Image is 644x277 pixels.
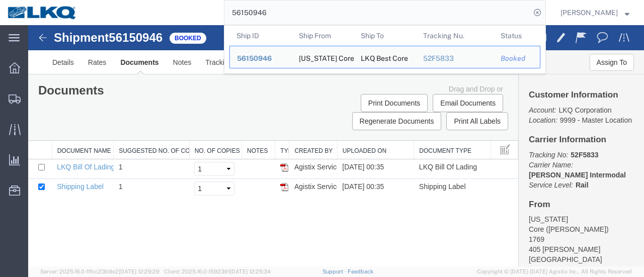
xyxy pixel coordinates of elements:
a: Documents [85,25,137,49]
div: 56150946 [237,53,285,64]
b: [PERSON_NAME] Intermodal [501,146,598,154]
td: 1 [86,154,162,173]
a: Support [323,268,348,274]
th: Document Name: activate to sort column ascending [24,116,85,134]
th: Status [494,26,540,46]
h4: From [501,175,606,184]
div: California Core [299,46,347,68]
table: Search Results [229,26,545,73]
span: Marc Metzger [560,7,618,18]
p: 9999 - Master Location [501,80,606,100]
a: Notes [138,25,171,49]
img: logo [7,5,77,20]
a: Related [248,25,286,49]
span: LKQ Corporation [530,81,583,89]
iframe: FS Legacy Container [28,25,644,266]
div: Booked [501,53,533,64]
a: Tracking [170,25,211,49]
th: Notes: activate to sort column ascending [214,116,247,134]
button: Print All Labels [418,87,480,105]
i: Account: [501,81,528,89]
a: Rates [53,25,86,49]
td: 1 [86,134,162,154]
i: Service Level: [501,156,545,164]
button: Assign To [561,29,606,46]
span: [DATE] 12:25:34 [230,268,271,274]
i: Location: [501,91,529,99]
th: Document Type: activate to sort column ascending [386,116,463,134]
th: Tracking Nu. [416,26,494,46]
th: No. of Copies to Print: activate to sort column ascending [161,116,213,134]
button: [PERSON_NAME] [560,7,630,19]
td: [DATE] 00:35 [309,154,386,173]
a: Activity [211,25,247,49]
div: 52F5833 [423,53,487,64]
img: pdf.gif [252,158,260,166]
h1: Documents [10,59,76,72]
img: pdf.gif [252,138,260,146]
span: 56150946 [237,54,272,62]
a: LKQ Bill Of Lading [29,138,87,146]
span: Server: 2025.16.0-1ffcc23b9e2 [40,268,159,274]
div: LKQ Best Core [361,46,408,68]
td: [DATE] 00:35 [309,134,386,154]
th: Ship To [354,26,416,46]
button: Email Documents [405,69,475,87]
a: Feedback [348,268,373,274]
th: Uploaded On: activate to sort column ascending [309,116,386,134]
span: Drag and Drop or [421,60,475,68]
td: Agistix Services [261,134,309,154]
span: Client: 2025.16.0-1592391 [164,268,271,274]
span: Copyright © [DATE]-[DATE] Agistix Inc., All Rights Reserved [477,267,632,276]
button: Print Documents [333,69,399,87]
button: Regenerate Documents [324,87,414,105]
td: Shipping Label [386,154,463,173]
span: [GEOGRAPHIC_DATA] [501,240,574,248]
button: Manage table columns [468,116,486,134]
input: Search for shipment number, reference number [224,1,530,25]
td: Agistix Services [261,154,309,173]
th: Ship ID [229,26,292,46]
th: Ship From [292,26,354,46]
a: Shipping Label [29,157,75,165]
h4: Carrier Information [501,110,606,120]
a: Orders [286,25,321,49]
th: Suggested No. of Copies: activate to sort column ascending [86,116,162,134]
i: Tracking No: [501,126,540,134]
th: Created by: activate to sort column ascending [261,116,309,134]
td: LKQ Bill Of Lading [386,134,463,154]
i: Carrier Name: [501,136,545,144]
span: [DATE] 12:29:29 [119,268,159,274]
b: Rail [547,156,560,164]
h4: Customer Information [501,65,606,75]
b: 52F5833 [542,126,570,134]
th: Type: activate to sort column ascending [247,116,261,134]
